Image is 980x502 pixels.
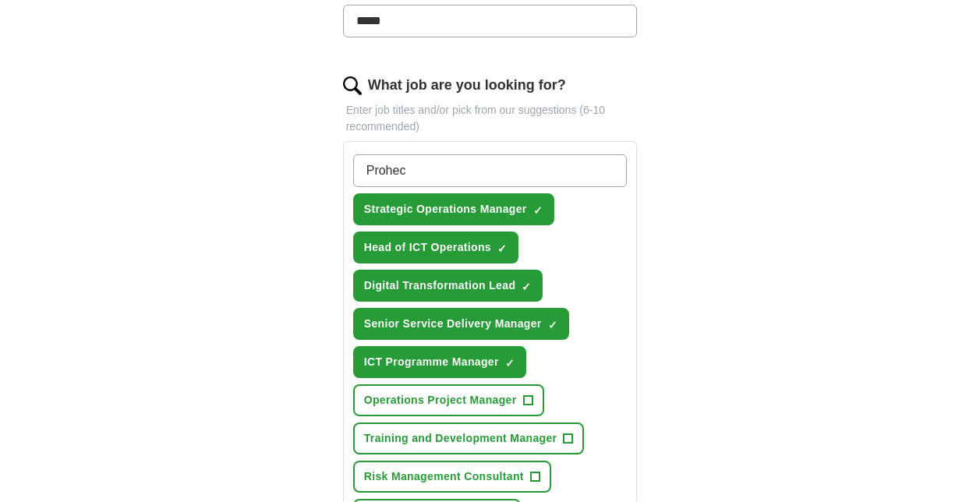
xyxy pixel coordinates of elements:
button: Operations Project Manager [353,384,544,416]
span: ✓ [522,281,531,293]
span: ICT Programme Manager [364,354,499,370]
button: ICT Programme Manager✓ [353,346,526,378]
span: Digital Transformation Lead [364,278,516,294]
span: Training and Development Manager [364,430,557,447]
span: Operations Project Manager [364,392,517,408]
button: Strategic Operations Manager✓ [353,193,554,225]
span: ✓ [497,242,507,255]
span: ✓ [548,319,557,331]
button: Training and Development Manager [353,422,585,454]
img: search.png [343,76,362,95]
span: ✓ [533,204,543,217]
span: Senior Service Delivery Manager [364,316,542,332]
p: Enter job titles and/or pick from our suggestions (6-10 recommended) [343,102,638,135]
span: Head of ICT Operations [364,239,491,256]
button: Risk Management Consultant [353,461,551,493]
label: What job are you looking for? [368,75,566,96]
input: Type a job title and press enter [353,154,628,187]
button: Senior Service Delivery Manager✓ [353,308,569,340]
span: Risk Management Consultant [364,468,524,485]
button: Digital Transformation Lead✓ [353,270,543,302]
span: Strategic Operations Manager [364,201,527,217]
button: Head of ICT Operations✓ [353,232,518,263]
span: ✓ [505,357,515,369]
